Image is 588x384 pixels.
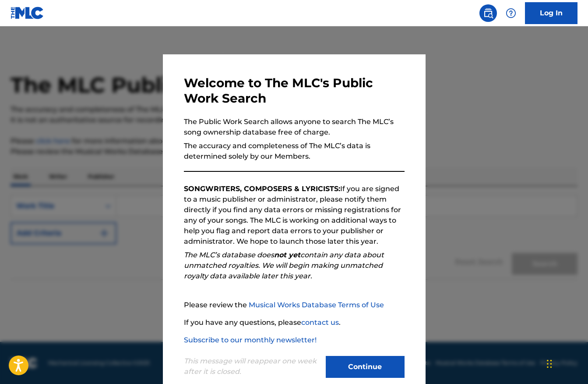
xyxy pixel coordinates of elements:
[547,351,552,377] div: Drag
[274,251,300,259] strong: not yet
[184,251,384,280] em: The MLC’s database does contain any data about unmatched royalties. We will begin making unmatche...
[184,184,405,247] p: If you are signed to a music publisher or administrator, please notify them directly if you find ...
[184,356,320,377] p: This message will reappear one week after it is closed.
[11,7,44,19] img: MLC Logo
[184,300,405,310] p: Please review the
[301,318,339,327] a: contact us
[184,117,405,138] p: The Public Work Search allows anyone to search The MLC’s song ownership database free of charge.
[184,141,405,162] p: The accuracy and completeness of The MLC’s data is determined solely by our Members.
[326,356,405,378] button: Continue
[506,8,516,18] img: help
[502,4,520,22] div: Help
[525,2,577,24] a: Log In
[184,185,340,193] strong: SONGWRITERS, COMPOSERS & LYRICISTS:
[544,342,588,384] iframe: Chat Widget
[249,301,384,309] a: Musical Works Database Terms of Use
[184,317,405,328] p: If you have any questions, please .
[479,4,497,22] a: Public Search
[184,75,405,106] h3: Welcome to The MLC's Public Work Search
[184,336,317,344] a: Subscribe to our monthly newsletter!
[483,8,493,18] img: search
